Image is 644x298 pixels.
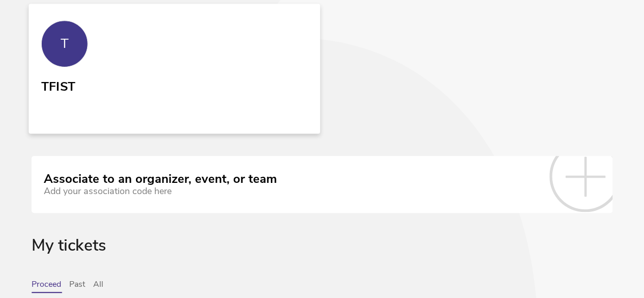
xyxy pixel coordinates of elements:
[41,75,75,94] div: TFIST
[32,156,612,213] a: Associate to an organizer, event, or team Add your association code here
[32,236,612,280] div: My tickets
[69,280,85,293] button: Past
[32,280,61,293] button: Proceed
[93,280,103,293] button: All
[44,186,277,197] div: Add your association code here
[44,172,277,186] div: Associate to an organizer, event, or team
[29,4,320,133] a: T TFIST
[61,36,69,51] div: T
